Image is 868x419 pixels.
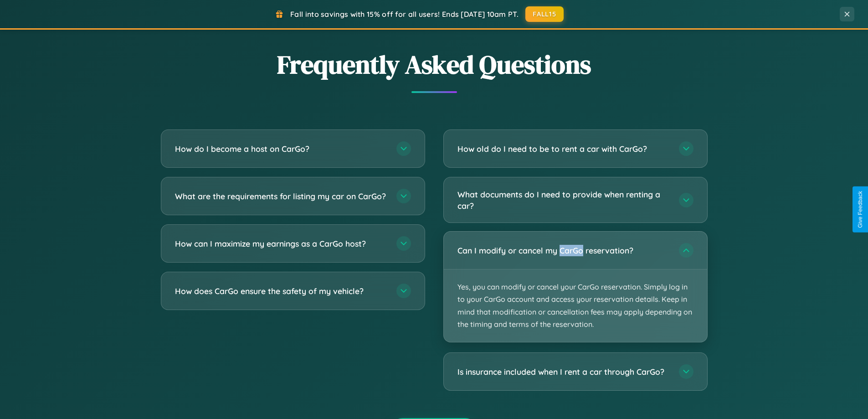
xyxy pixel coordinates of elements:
[444,269,707,342] p: Yes, you can modify or cancel your CarGo reservation. Simply log in to your CarGo account and acc...
[457,189,670,211] h3: What documents do I need to provide when renting a car?
[161,47,708,82] h2: Frequently Asked Questions
[457,245,670,256] h3: Can I modify or cancel my CarGo reservation?
[175,191,387,202] h3: What are the requirements for listing my car on CarGo?
[525,6,564,22] button: FALL15
[457,366,670,378] h3: Is insurance included when I rent a car through CarGo?
[175,238,387,249] h3: How can I maximize my earnings as a CarGo host?
[857,191,863,228] div: Give Feedback
[290,10,519,19] span: Fall into savings with 15% off for all users! Ends [DATE] 10am PT.
[175,285,387,297] h3: How does CarGo ensure the safety of my vehicle?
[175,143,387,155] h3: How do I become a host on CarGo?
[457,143,670,155] h3: How old do I need to be to rent a car with CarGo?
